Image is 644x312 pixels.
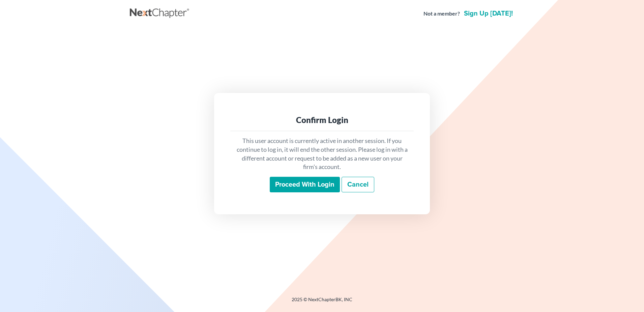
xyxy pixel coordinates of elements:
[342,177,374,192] a: Cancel
[463,10,514,17] a: Sign up [DATE]!
[236,115,408,125] div: Confirm Login
[130,296,514,308] div: 2025 © NextChapterBK, INC
[236,137,408,171] p: This user account is currently active in another session. If you continue to log in, it will end ...
[270,177,340,192] input: Proceed with login
[423,10,460,18] strong: Not a member?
